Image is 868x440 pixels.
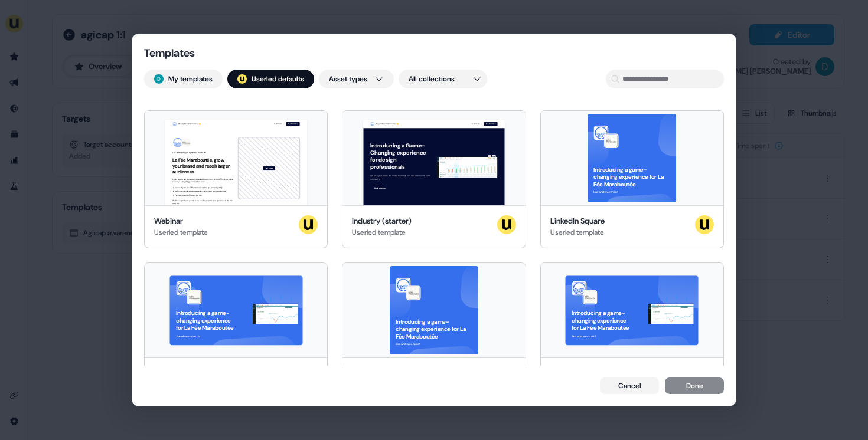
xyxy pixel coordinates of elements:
div: Templates [144,46,262,60]
button: All collections [399,70,487,88]
div: Userled template [352,226,412,238]
div: ; [237,74,247,84]
button: Cancel [600,377,659,394]
img: userled logo [237,74,247,84]
button: Introducing a game-changing experience for La Fée MaraboutéeSee what we can do!LinkedIn SquareUse... [540,110,724,248]
button: Introducing a game-changing experience for La Fée MaraboutéeSee what we can do! [540,262,724,401]
button: Asset types [319,70,394,88]
div: LinkedIn Square [550,215,605,226]
button: Introducing a game-changing experience for La Fée MaraboutéeSee what we can do! [342,262,526,401]
div: Webinar [154,215,208,226]
span: All collections [409,73,455,85]
div: Userled template [550,226,605,238]
img: userled logo [497,215,516,234]
img: David [154,74,164,84]
button: userled logo;Userled defaults [227,70,314,88]
img: userled logo [299,215,318,234]
button: Hey La Fée Maraboutée 👋Learn moreBook a demoLIVE WEBINAR | [DATE] 1PM EST | 10AM PSTLa Fée Marabo... [144,110,328,248]
button: My templates [144,70,223,88]
div: Industry (starter) [352,215,412,226]
div: Userled template [154,226,208,238]
button: Hey La Fée Maraboutée 👋Learn moreBook a demoIntroducing a Game-Changing experience for design pro... [342,110,526,248]
img: userled logo [695,215,714,234]
button: Introducing a game-changing experience for La Fée MaraboutéeSee what we can do! [144,262,328,401]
